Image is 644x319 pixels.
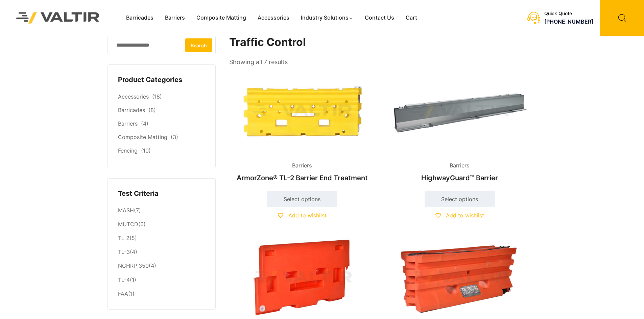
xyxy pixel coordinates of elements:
a: Select options for “ArmorZone® TL-2 Barrier End Treatment” [267,191,337,207]
span: Barriers [287,161,317,171]
h2: ArmorZone® TL-2 Barrier End Treatment [229,170,375,185]
a: Contact Us [359,13,400,23]
a: MASH [118,207,134,214]
a: MUTCD [118,221,138,228]
a: Industry Solutions [295,13,359,23]
h4: Product Categories [118,75,205,85]
h2: HighwayGuard™ Barrier [387,170,533,185]
img: Valtir Rentals [7,3,109,32]
a: Composite Matting [118,134,167,140]
span: (4) [141,120,148,127]
li: (1) [118,273,205,287]
h1: Traffic Control [229,36,533,49]
a: Add to wishlist [435,212,484,219]
a: Barriers [118,120,138,127]
a: Add to wishlist [278,212,327,219]
a: Barricades [118,107,145,113]
span: Add to wishlist [446,212,484,219]
a: BarriersArmorZone® TL-2 Barrier End Treatment [229,68,375,185]
span: (8) [148,107,156,113]
span: (18) [152,93,162,100]
a: Accessories [118,93,149,100]
button: Search [185,38,212,52]
span: Barriers [445,161,475,171]
a: TL-3 [118,248,130,255]
span: (10) [141,147,151,154]
li: (4) [118,245,205,259]
a: TL-4 [118,276,130,283]
a: Accessories [252,13,295,23]
li: (1) [118,287,205,299]
a: NCHRP 350 [118,262,149,269]
a: Cart [400,13,423,23]
a: Barriers [159,13,191,23]
span: Add to wishlist [288,212,327,219]
a: Select options for “HighwayGuard™ Barrier” [425,191,495,207]
p: Showing all 7 results [229,56,288,68]
li: (5) [118,232,205,245]
span: (3) [171,134,178,140]
li: (7) [118,204,205,217]
a: TL-2 [118,235,129,241]
div: Quick Quote [544,11,593,17]
a: BarriersHighwayGuard™ Barrier [387,68,533,185]
li: (4) [118,259,205,273]
a: Fencing [118,147,138,154]
a: Composite Matting [191,13,252,23]
a: [PHONE_NUMBER] [544,18,593,25]
a: Barricades [120,13,159,23]
h4: Test Criteria [118,189,205,199]
a: FAA [118,290,128,297]
li: (6) [118,218,205,232]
